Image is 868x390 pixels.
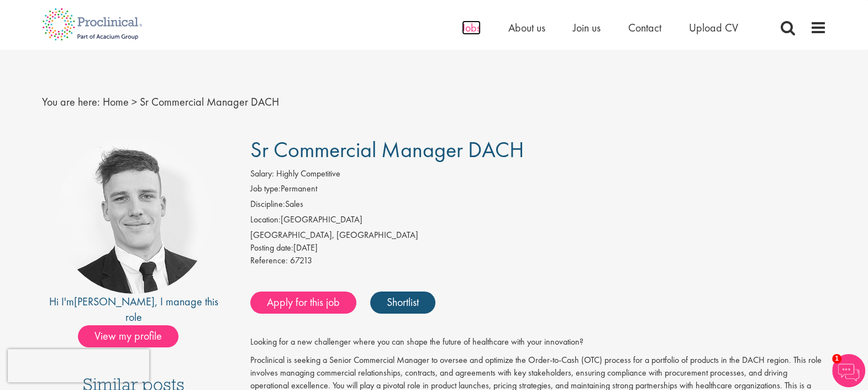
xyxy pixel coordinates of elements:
span: 1 [832,354,841,363]
li: Permanent [250,183,827,198]
a: About us [508,20,545,35]
img: imeage of recruiter Nicolas Daniel [56,138,212,294]
span: View my profile [78,325,178,347]
iframe: reCAPTCHA [8,349,149,382]
span: You are here: [42,95,100,109]
a: Contact [628,20,661,35]
p: Looking for a new challenger where you can shape the future of healthcare with your innovation? [250,336,827,349]
div: [GEOGRAPHIC_DATA], [GEOGRAPHIC_DATA] [250,229,827,242]
label: Reference: [250,254,288,267]
span: Highly Competitive [276,168,340,179]
span: 67213 [290,254,312,266]
a: Upload CV [689,20,738,35]
div: Hi I'm , I manage this role [42,294,226,325]
img: Chatbot [832,354,865,387]
label: Discipline: [250,198,285,211]
a: Apply for this job [250,292,356,314]
li: Sales [250,198,827,214]
a: Jobs [462,20,481,35]
label: Job type: [250,183,281,195]
li: [GEOGRAPHIC_DATA] [250,214,827,229]
label: Location: [250,214,281,226]
a: Join us [573,20,601,35]
div: [DATE] [250,242,827,254]
label: Salary: [250,168,274,180]
a: [PERSON_NAME] [74,294,155,309]
a: breadcrumb link [103,95,129,109]
span: Sr Commercial Manager DACH [140,95,279,109]
span: > [131,95,137,109]
a: Shortlist [370,292,435,314]
a: View my profile [78,327,190,342]
span: Posting date: [250,242,293,253]
span: Sr Commercial Manager DACH [250,136,524,164]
